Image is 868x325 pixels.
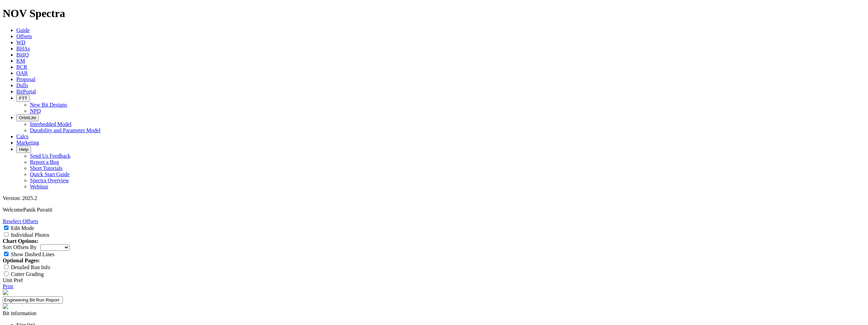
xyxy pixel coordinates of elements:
label: Detailed Run Info [11,264,50,270]
span: Panik Puvatit [23,207,52,213]
div: Version: 2025.2 [3,195,865,201]
a: New Bit Designs [30,102,67,108]
label: Cutter Grading [11,271,44,277]
a: Send Us Feedback [30,153,70,159]
strong: Optional Pages: [3,258,40,263]
a: Offsets [16,33,32,39]
label: Edit Mode [11,225,34,231]
a: BCR [16,64,27,70]
a: KM [16,58,25,64]
a: Print [3,283,13,289]
a: Webinar [30,184,48,189]
button: OrbitLite [16,114,39,121]
a: Guide [16,27,30,33]
label: Sort Offsets By [3,244,36,250]
p: Welcome [3,207,865,213]
span: OrbitLite [19,115,36,120]
img: NOV_WT_RH_Logo_Vert_RGB_F.d63d51a4.png [3,290,8,295]
a: Dulls [16,82,28,88]
button: FTT [16,95,30,102]
a: BitIQ [16,52,29,58]
a: Interbedded Model [30,121,71,127]
a: Spectra Overview [30,177,69,183]
a: WD [16,40,26,45]
a: Reselect Offsets [3,218,38,224]
a: OAR [16,70,28,76]
a: Report a Bug [30,159,59,165]
a: Unit Pref [3,277,23,283]
h1: NOV Spectra [3,7,865,20]
button: Help [16,146,31,153]
a: Short Tutorials [30,165,63,171]
a: BHAs [16,46,30,51]
label: Show Dashed Lines [11,251,54,257]
a: NPD [30,108,41,114]
a: Quick Start Guide [30,171,69,177]
div: Bit information [3,310,865,316]
report-header: 'Engineering Bit Run Report' [3,290,865,310]
strong: Chart Options: [3,238,38,244]
input: Click to edit report title [3,296,63,304]
img: spectra-logo.8771a380.png [3,304,8,309]
span: FTT [19,96,27,101]
a: BitPortal [16,89,36,94]
a: Marketing [16,140,39,145]
span: Help [19,147,28,152]
a: Calcs [16,134,29,139]
label: Individual Photos [11,232,49,238]
a: Proposal [16,76,35,82]
a: Durability and Parameter Model [30,127,101,133]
